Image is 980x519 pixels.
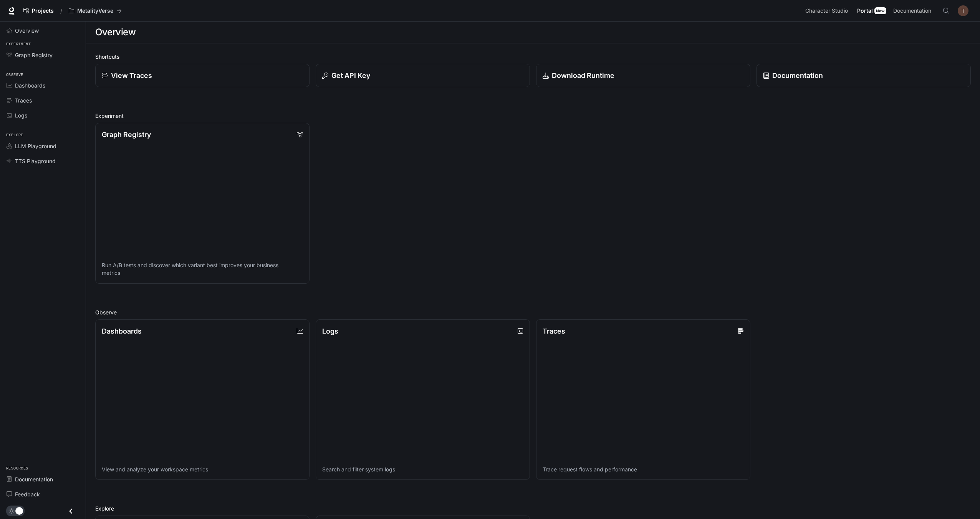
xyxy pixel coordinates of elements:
p: Search and filter system logs [322,466,523,473]
button: Open Command Menu [939,3,954,18]
h2: Observe [95,308,971,316]
p: Run A/B tests and discover which variant best improves your business metrics [102,261,303,277]
span: Documentation [893,6,931,16]
p: Logs [322,326,338,336]
button: Get API Key [316,64,530,87]
p: MetalityVerse [77,8,113,14]
a: Logs [3,109,83,122]
p: Download Runtime [552,70,614,81]
a: Character Studio [802,3,853,18]
a: Documentation [890,3,937,18]
p: Trace request flows and performance [543,466,744,473]
a: PortalNew [854,3,889,18]
a: Traces [3,94,83,107]
a: Documentation [757,64,971,87]
h2: Experiment [95,112,971,120]
span: Logs [15,111,27,119]
img: User avatar [958,5,968,16]
span: Portal [857,6,873,16]
a: Overview [3,24,83,37]
p: Documentation [772,70,823,81]
div: / [57,7,65,15]
h2: Explore [95,504,971,512]
a: View Traces [95,64,310,87]
a: Download Runtime [536,64,750,87]
span: LLM Playground [15,142,56,150]
a: Graph RegistryRun A/B tests and discover which variant best improves your business metrics [95,123,310,284]
button: User avatar [955,3,971,18]
p: View Traces [111,70,152,81]
span: Overview [15,26,39,35]
a: Graph Registry [3,48,83,62]
span: Projects [32,8,54,14]
h2: Shortcuts [95,53,971,61]
a: Documentation [3,473,83,486]
button: All workspaces [65,3,125,18]
button: Close drawer [62,503,79,519]
a: Feedback [3,488,83,501]
p: Get API Key [331,70,370,81]
p: View and analyze your workspace metrics [102,466,303,473]
span: Graph Registry [15,51,53,59]
span: Dark mode toggle [15,506,23,515]
a: Go to projects [20,3,57,18]
p: Traces [543,326,565,336]
span: Dashboards [15,81,45,89]
a: TTS Playground [3,154,83,168]
span: Traces [15,96,32,104]
a: LLM Playground [3,139,83,153]
p: Dashboards [102,326,142,336]
p: Graph Registry [102,129,151,140]
h1: Overview [95,25,136,40]
span: Documentation [15,475,53,483]
a: Dashboards [3,79,83,92]
a: DashboardsView and analyze your workspace metrics [95,319,310,480]
a: LogsSearch and filter system logs [316,319,530,480]
a: TracesTrace request flows and performance [536,319,750,480]
span: Character Studio [805,6,848,16]
div: New [874,7,886,14]
span: Feedback [15,490,40,498]
span: TTS Playground [15,157,56,165]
